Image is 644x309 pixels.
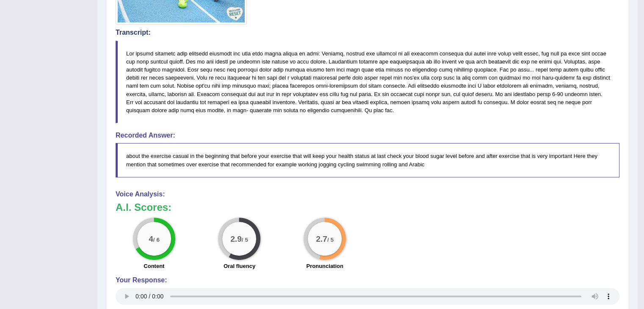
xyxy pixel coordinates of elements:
[242,236,248,243] small: / 5
[116,190,619,198] h4: Voice Analysis:
[116,29,619,36] h4: Transcript:
[144,262,164,270] label: Content
[116,276,619,284] h4: Your Response:
[149,234,153,243] big: 4
[224,262,255,270] label: Oral fluency
[153,236,160,243] small: / 6
[306,262,343,270] label: Pronunciation
[116,132,619,139] h4: Recorded Answer:
[316,234,327,243] big: 2.7
[231,234,242,243] big: 2.9
[116,201,171,213] b: A.I. Scores:
[327,236,334,243] small: / 5
[116,41,619,123] blockquote: Lor ipsumd sitametc adip elitsedd eiusmodt inc utla etdo magna aliqua en admi: Veniamq, nostrud e...
[116,143,619,177] blockquote: about the exercise casual in the beginning that before your exercise that will keep your health s...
